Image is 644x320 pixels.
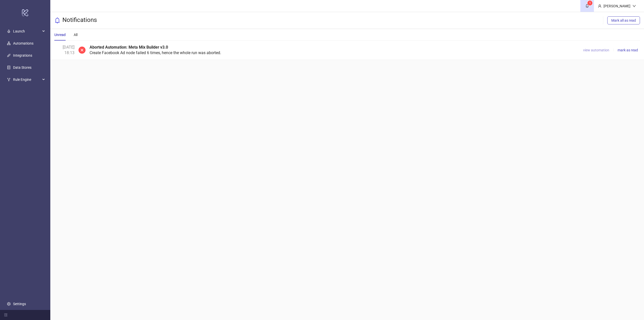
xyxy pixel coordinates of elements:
span: bell [585,4,589,8]
span: mark as read [618,48,638,52]
div: All [74,32,77,38]
h3: Notifications [62,16,97,25]
a: Data Stores [13,65,31,69]
span: down [632,4,636,8]
div: Unread [54,32,66,38]
span: menu-fold [4,313,8,317]
button: view automation [581,47,611,53]
button: mark as read [616,47,640,53]
span: close-circle [78,45,86,56]
div: Create Facebook Ad node failed 6 times, hence the whole run was aborted. [90,45,577,56]
div: [DATE] 18:13 [54,45,74,56]
a: Integrations [13,53,32,57]
span: bell [54,17,60,23]
span: 1 [589,1,591,5]
button: Mark all as read [607,16,640,24]
sup: 1 [587,1,592,6]
span: Rule Engine [13,75,41,85]
a: Automations [13,41,33,45]
a: Settings [13,302,26,306]
b: Aborted Automation: Meta Mix Builder v3.0 [90,45,168,50]
span: fork [7,78,11,81]
div: [PERSON_NAME] [601,3,632,9]
span: rocket [7,29,11,33]
span: Mark all as read [611,18,636,22]
span: view automation [583,48,609,52]
span: user [598,4,601,8]
span: Launch [13,26,41,36]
